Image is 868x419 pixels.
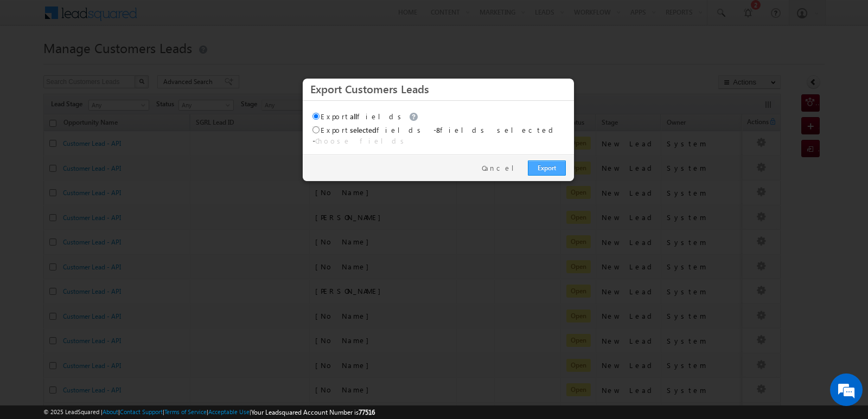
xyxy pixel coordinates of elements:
h3: Export Customers Leads [310,79,566,98]
a: Contact Support [120,408,163,415]
span: 8 [436,125,440,134]
a: Export [528,160,566,176]
input: Exportselectedfields [312,126,320,133]
a: Choose fields [315,136,408,145]
span: © 2025 LeadSquared | | | | | [43,407,375,417]
input: Exportallfields [312,113,320,120]
span: - fields selected [433,125,557,134]
label: Export fields [312,125,425,134]
span: 77516 [359,408,375,416]
span: selected [350,125,376,134]
span: all [350,112,357,121]
span: - [312,136,408,145]
a: Acceptable Use [208,408,250,415]
a: Cancel [482,163,522,173]
label: Export fields [312,112,421,121]
a: Terms of Service [164,408,207,415]
a: About [103,408,118,415]
span: Your Leadsquared Account Number is [251,408,375,416]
